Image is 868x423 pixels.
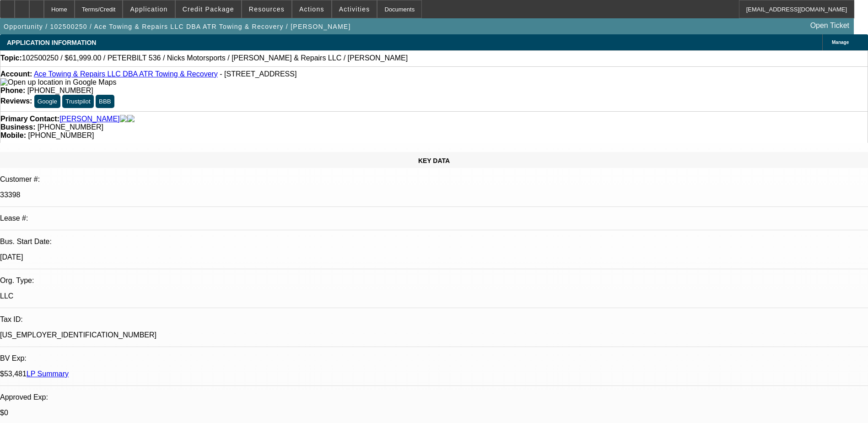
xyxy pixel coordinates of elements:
span: [PHONE_NUMBER] [27,87,93,94]
span: [PHONE_NUMBER] [38,123,103,131]
button: Activities [332,0,377,18]
strong: Reviews: [0,97,32,105]
img: Open up location in Google Maps [0,78,116,87]
a: Open Ticket [807,18,853,33]
button: Actions [292,0,331,18]
strong: Topic: [0,54,22,62]
span: [PHONE_NUMBER] [28,131,94,139]
button: Resources [242,0,291,18]
span: Credit Package [183,5,234,13]
button: Google [34,95,60,108]
span: - [STREET_ADDRESS] [220,70,297,78]
button: Trustpilot [62,95,93,108]
img: linkedin-icon.png [127,115,135,123]
img: facebook-icon.png [120,115,127,123]
span: Manage [832,40,849,45]
span: KEY DATA [418,157,450,164]
span: Application [130,5,167,13]
strong: Phone: [0,87,25,94]
span: Activities [339,5,370,13]
strong: Account: [0,70,32,78]
a: LP Summary [27,370,69,378]
span: Actions [299,5,324,13]
span: APPLICATION INFORMATION [7,39,96,46]
span: Resources [249,5,285,13]
button: Credit Package [176,0,241,18]
a: [PERSON_NAME] [59,115,120,123]
button: BBB [96,95,114,108]
button: Application [123,0,174,18]
a: Ace Towing & Repairs LLC DBA ATR Towing & Recovery [34,70,218,78]
span: 102500250 / $61,999.00 / PETERBILT 536 / Nicks Motorsports / [PERSON_NAME] & Repairs LLC / [PERSO... [22,54,408,62]
strong: Business: [0,123,35,131]
strong: Primary Contact: [0,115,59,123]
a: View Google Maps [0,78,116,86]
strong: Mobile: [0,131,26,139]
span: Opportunity / 102500250 / Ace Towing & Repairs LLC DBA ATR Towing & Recovery / [PERSON_NAME] [4,23,351,30]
